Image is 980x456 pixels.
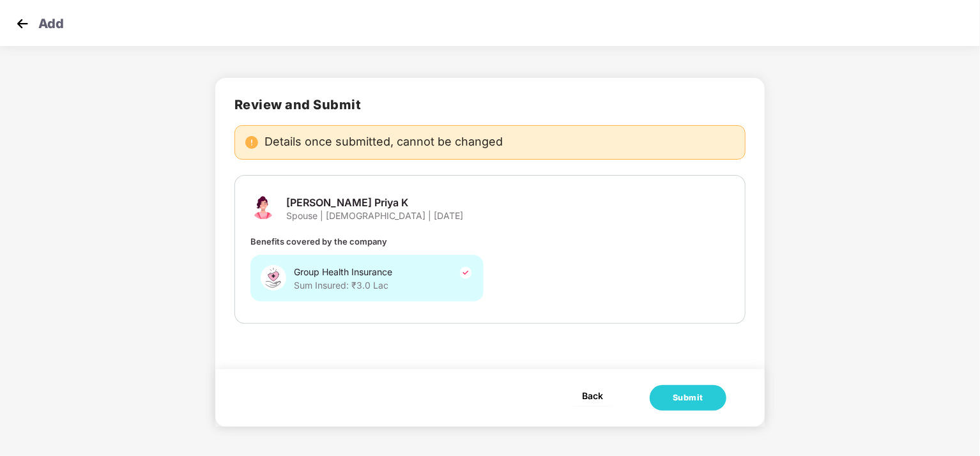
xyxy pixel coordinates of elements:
span: Sum Insured: ₹3.0 Lac [294,279,392,291]
span: Details once submitted, cannot be changed [264,136,503,149]
span: Spouse | [DEMOGRAPHIC_DATA] | [DATE] [286,209,463,222]
img: svg+xml;base64,PHN2ZyB4bWxucz0iaHR0cDovL3d3dy53My5vcmcvMjAwMC9zdmciIHhtbG5zOnhsaW5rPSJodHRwOi8vd3... [250,191,276,222]
span: Benefits covered by the company [250,236,387,247]
span: Back [583,388,604,404]
img: svg+xml;base64,PHN2ZyBpZD0iVGljay0yNHgyNCIgeG1sbnM9Imh0dHA6Ly93d3cudzMub3JnLzIwMDAvc3ZnIiB3aWR0aD... [458,265,473,280]
span: [PERSON_NAME] Priya K [286,196,463,209]
p: Add [38,14,64,29]
img: svg+xml;base64,PHN2ZyBpZD0iRGFuZ2VyX2FsZXJ0IiBkYXRhLW5hbWU9IkRhbmdlciBhbGVydCIgeG1sbnM9Imh0dHA6Ly... [245,136,258,149]
button: Back [573,385,613,406]
img: svg+xml;base64,PHN2ZyB4bWxucz0iaHR0cDovL3d3dy53My5vcmcvMjAwMC9zdmciIHdpZHRoPSIzMCIgaGVpZ2h0PSIzMC... [13,14,32,33]
h2: Review and Submit [234,97,746,112]
div: Submit [673,391,703,404]
button: Submit [650,385,726,411]
span: Group Health Insurance [294,265,392,279]
img: svg+xml;base64,PHN2ZyBpZD0iR3JvdXBfSGVhbHRoX0luc3VyYW5jZSIgZGF0YS1uYW1lPSJHcm91cCBIZWFsdGggSW5zdX... [261,265,286,291]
